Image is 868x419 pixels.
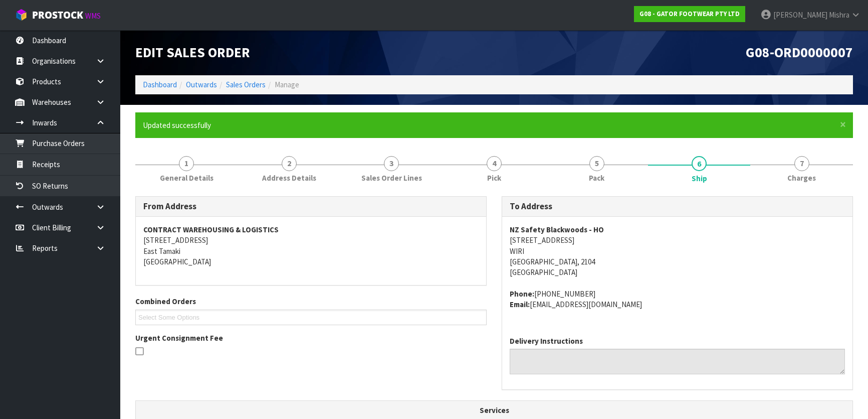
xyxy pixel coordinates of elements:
[143,80,177,89] a: Dashboard
[510,289,845,310] address: [PHONE_NUMBER] [EMAIL_ADDRESS][DOMAIN_NAME]
[135,333,223,343] label: Urgent Consignment Fee
[487,173,501,183] span: Pick
[639,10,740,18] strong: G08 - GATOR FOOTWEAR PTY LTD
[143,224,479,267] address: [STREET_ADDRESS] East Tamaki [GEOGRAPHIC_DATA]
[840,117,846,131] span: ×
[829,10,849,20] span: Mishra
[361,173,422,183] span: Sales Order Lines
[787,173,816,183] span: Charges
[510,224,845,278] address: [STREET_ADDRESS] WIRI [GEOGRAPHIC_DATA], 2104 [GEOGRAPHIC_DATA]
[487,156,502,171] span: 4
[510,289,534,299] strong: phone
[634,6,745,22] a: G08 - GATOR FOOTWEAR PTY LTD
[85,11,101,21] small: WMS
[262,173,316,183] span: Address Details
[135,44,250,61] span: Edit Sales Order
[510,202,845,211] h3: To Address
[186,80,217,89] a: Outwards
[510,336,583,346] label: Delivery Instructions
[794,156,809,171] span: 7
[32,9,83,22] span: ProStock
[773,10,827,20] span: [PERSON_NAME]
[15,9,28,21] img: cube-alt.png
[160,173,213,183] span: General Details
[275,80,299,89] span: Manage
[179,156,194,171] span: 1
[282,156,297,171] span: 2
[746,44,853,61] span: G08-ORD0000007
[692,173,707,184] span: Ship
[143,225,279,234] strong: CONTRACT WAREHOUSING & LOGISTICS
[589,173,604,183] span: Pack
[692,156,707,171] span: 6
[510,225,604,234] strong: NZ Safety Blackwoods - HO
[226,80,266,89] a: Sales Orders
[384,156,399,171] span: 3
[143,120,211,130] span: Updated successfully
[143,202,479,211] h3: From Address
[589,156,604,171] span: 5
[510,300,530,309] strong: email
[135,296,196,307] label: Combined Orders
